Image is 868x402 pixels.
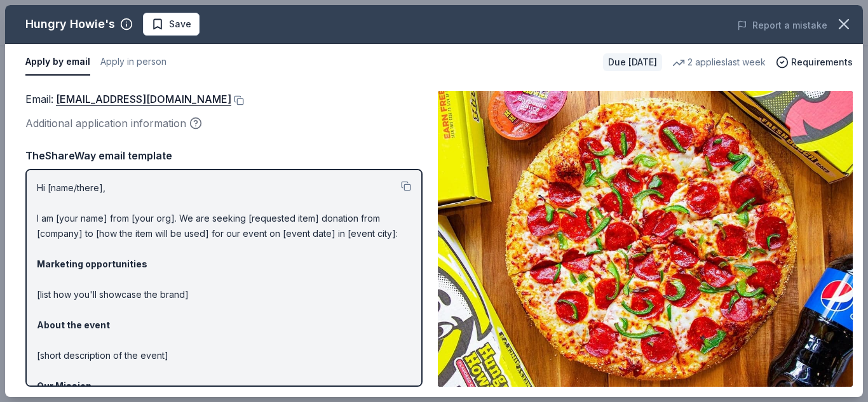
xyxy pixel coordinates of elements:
[143,13,200,36] button: Save
[56,91,231,107] a: [EMAIL_ADDRESS][DOMAIN_NAME]
[791,55,853,70] span: Requirements
[25,49,90,76] button: Apply by email
[25,14,115,34] div: Hungry Howie's
[37,380,92,391] strong: Our Mission
[776,55,853,70] button: Requirements
[25,93,231,105] span: Email :
[603,53,662,71] div: Due [DATE]
[100,49,166,76] button: Apply in person
[438,91,853,387] img: Image for Hungry Howie's
[737,18,827,33] button: Report a mistake
[672,55,766,70] div: 2 applies last week
[37,319,110,330] strong: About the event
[37,258,147,269] strong: Marketing opportunities
[25,115,423,131] div: Additional application information
[169,17,191,32] span: Save
[25,147,423,164] div: TheShareWay email template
